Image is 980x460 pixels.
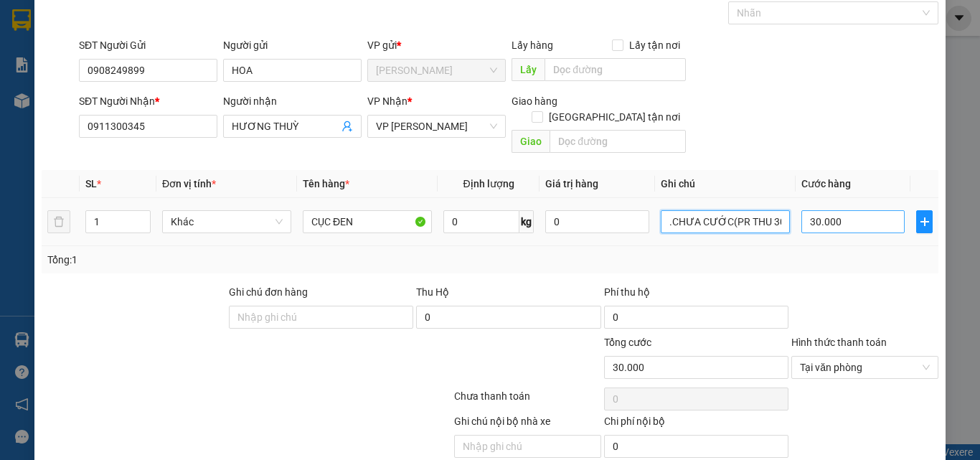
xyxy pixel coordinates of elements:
[79,37,217,53] div: SĐT Người Gửi
[545,58,686,81] input: Dọc đường
[800,357,930,378] span: Tại văn phòng
[512,130,550,153] span: Giao
[47,210,70,233] button: delete
[223,93,362,109] div: Người nhận
[341,121,353,132] span: user-add
[367,95,407,107] span: VP Nhận
[137,47,253,64] div: DUY
[917,216,932,227] span: plus
[11,93,129,110] div: 30.000
[550,130,686,153] input: Dọc đường
[137,14,171,29] span: Nhận:
[801,178,851,189] span: Cước hàng
[604,413,788,435] div: Chi phí nội bộ
[85,178,97,189] span: SL
[454,435,601,458] input: Nhập ghi chú
[454,413,601,435] div: Ghi chú nội bộ nhà xe
[453,388,603,413] div: Chưa thanh toán
[916,210,933,233] button: plus
[12,62,127,82] div: 0907724867
[137,12,253,47] div: VP [PERSON_NAME]
[376,116,497,137] span: VP Phan Rang
[416,286,449,298] span: Thu Hộ
[367,37,506,53] div: VP gửi
[604,284,788,306] div: Phí thu hộ
[623,37,686,53] span: Lấy tận nơi
[162,178,216,189] span: Đơn vị tính
[661,210,790,233] input: Ghi Chú
[545,210,649,233] input: 0
[12,12,34,27] span: Gửi:
[512,39,553,51] span: Lấy hàng
[171,211,283,233] span: Khác
[229,286,308,298] label: Ghi chú đơn hàng
[223,37,362,53] div: Người gửi
[791,337,887,348] label: Hình thức thanh toán
[12,44,127,62] div: ĐẠT
[463,178,514,189] span: Định lượng
[303,210,432,233] input: VD: Bàn, Ghế
[137,64,253,84] div: 0982325256
[303,178,349,189] span: Tên hàng
[11,94,33,109] span: CR :
[604,337,651,348] span: Tổng cước
[512,95,557,107] span: Giao hàng
[543,109,686,125] span: [GEOGRAPHIC_DATA] tận nơi
[79,93,217,109] div: SĐT Người Nhận
[376,60,497,81] span: Hồ Chí Minh
[512,58,545,81] span: Lấy
[545,178,598,189] span: Giá trị hàng
[655,170,796,198] th: Ghi chú
[519,210,534,233] span: kg
[229,306,413,329] input: Ghi chú đơn hàng
[47,252,380,268] div: Tổng: 1
[12,12,127,44] div: [PERSON_NAME]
